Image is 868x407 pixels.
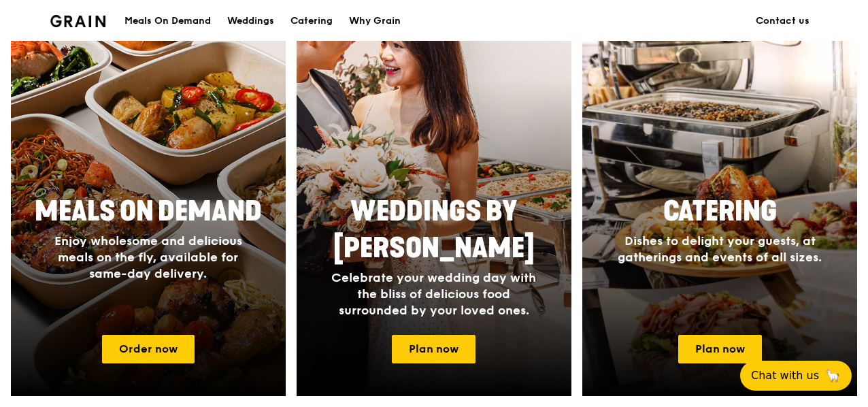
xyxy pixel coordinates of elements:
[54,233,242,281] span: Enjoy wholesome and delicious meals on the fly, available for same-day delivery.
[50,15,105,27] img: Grain
[102,335,195,363] a: Order now
[349,1,401,42] div: Why Grain
[824,368,841,384] span: 🦙
[35,195,262,228] span: Meals On Demand
[748,1,818,42] a: Contact us
[227,1,274,42] div: Weddings
[331,270,536,318] span: Celebrate your wedding day with the bliss of delicious food surrounded by your loved ones.
[341,1,409,42] a: Why Grain
[740,361,852,391] button: Chat with us🦙
[663,195,777,228] span: Catering
[282,1,341,42] a: Catering
[751,368,819,384] span: Chat with us
[333,195,535,265] span: Weddings by [PERSON_NAME]
[392,335,475,363] a: Plan now
[290,1,333,42] div: Catering
[618,233,822,265] span: Dishes to delight your guests, at gatherings and events of all sizes.
[124,1,211,42] div: Meals On Demand
[678,335,762,363] a: Plan now
[219,1,282,42] a: Weddings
